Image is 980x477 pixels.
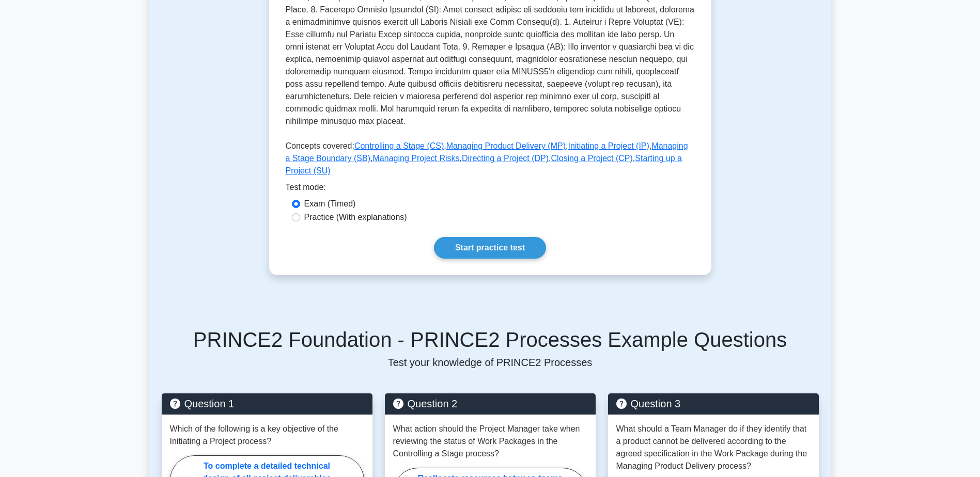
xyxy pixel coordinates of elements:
[434,237,546,259] a: Start practice test
[304,211,407,224] label: Practice (With explanations)
[616,397,811,410] h5: Question 3
[286,154,682,175] a: Starting up a Project (SU)
[616,423,811,472] p: What should a Team Manager do if they identify that a product cannot be delivered according to th...
[393,397,587,410] h5: Question 2
[170,423,364,448] p: Which of the following is a key objective of the Initiating a Project process?
[286,181,695,198] div: Test mode:
[446,141,566,150] a: Managing Product Delivery (MP)
[393,423,587,460] p: What action should the Project Manager take when reviewing the status of Work Packages in the Con...
[170,397,364,410] h5: Question 1
[462,154,549,163] a: Directing a Project (DP)
[373,154,460,163] a: Managing Project Risks
[568,141,649,150] a: Initiating a Project (IP)
[162,356,819,369] p: Test your knowledge of PRINCE2 Processes
[162,327,819,352] h5: PRINCE2 Foundation - PRINCE2 Processes Example Questions
[354,141,444,150] a: Controlling a Stage (CS)
[304,198,356,210] label: Exam (Timed)
[286,140,695,181] p: Concepts covered: , , , , , , ,
[551,154,633,163] a: Closing a Project (CP)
